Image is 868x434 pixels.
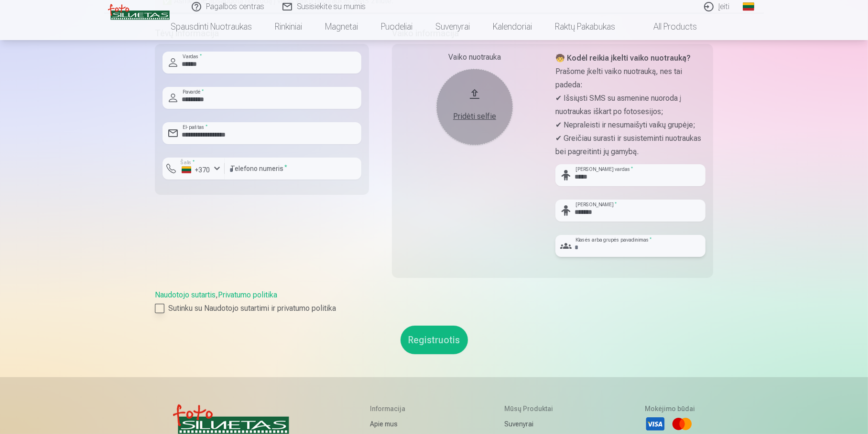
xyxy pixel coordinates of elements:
[155,289,713,314] div: ,
[555,92,705,118] p: ✔ Išsiųsti SMS su asmenine nuoroda į nuotraukas iškart po fotosesijos;
[182,165,210,175] div: +370
[218,290,277,299] a: Privatumo politika
[424,13,482,40] a: Suvenyrai
[401,326,468,354] button: Registruotis
[264,13,314,40] a: Rinkiniai
[645,404,695,413] h5: Mokėjimo būdai
[482,13,544,40] a: Kalendoriai
[504,417,574,431] a: Suvenyrai
[155,303,713,314] label: Sutinku su Naudotojo sutartimi ir privatumo politika
[446,111,503,122] div: Pridėti selfie
[155,290,216,299] a: Naudotojo sutartis
[160,13,264,40] a: Spausdinti nuotraukas
[504,404,574,413] h5: Mūsų produktai
[436,69,513,145] button: Pridėti selfie
[108,4,170,20] img: /v3
[163,158,225,180] button: Šalis*+370
[370,404,434,413] h5: Informacija
[555,132,705,159] p: ✔ Greičiau surasti ir susisteminti nuotraukas bei pagreitinti jų gamybą.
[555,53,691,63] strong: 🧒 Kodėl reikia įkelti vaiko nuotrauką?
[555,118,705,132] p: ✔ Nepraleisti ir nesumaišyti vaikų grupėje;
[400,52,550,63] div: Vaiko nuotrauka
[370,13,424,40] a: Puodeliai
[314,13,370,40] a: Magnetai
[627,13,709,40] a: All products
[555,65,705,92] p: Prašome įkelti vaiko nuotrauką, nes tai padeda:
[544,13,627,40] a: Raktų pakabukas
[178,159,197,166] label: Šalis
[370,417,434,431] a: Apie mus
